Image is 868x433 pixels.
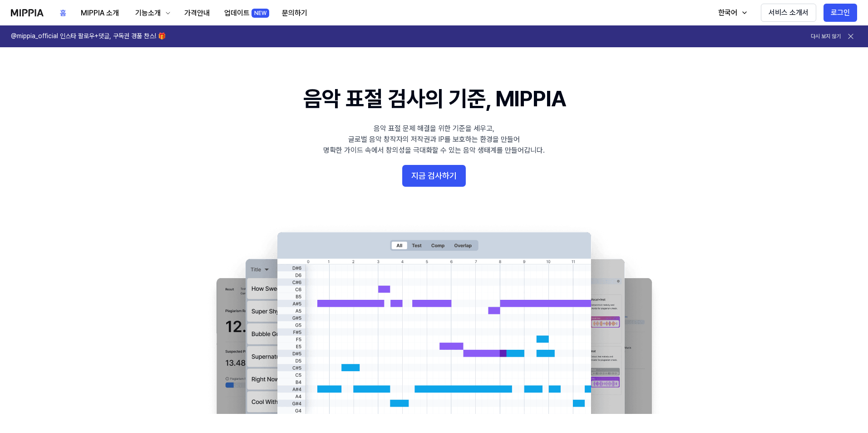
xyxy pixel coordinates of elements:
[126,4,177,22] button: 기능소개
[217,4,275,22] button: 업데이트NEW
[133,8,163,19] div: 기능소개
[11,9,44,16] img: logo
[53,4,74,22] button: 홈
[761,4,816,22] button: 서비스 소개서
[217,0,275,25] a: 업데이트NEW
[716,7,739,18] div: 한국어
[709,4,754,22] button: 한국어
[252,9,269,18] div: NEW
[303,84,565,114] h1: 음악 표절 검사의 기준, MIPPIA
[53,0,74,25] a: 홈
[811,33,841,40] button: 다시 보지 않기
[11,32,166,41] h1: @mippia_official 인스타 팔로우+댓글, 구독권 경품 찬스! 🎁
[74,4,126,22] button: MIPPIA 소개
[177,4,217,22] button: 가격안내
[323,123,545,156] div: 음악 표절 문제 해결을 위한 기준을 세우고, 글로벌 음악 창작자의 저작권과 IP를 보호하는 환경을 만들어 명확한 가이드 속에서 창의성을 극대화할 수 있는 음악 생태계를 만들어...
[402,165,466,187] button: 지금 검사하기
[275,4,315,22] button: 문의하기
[824,4,857,22] button: 로그인
[198,223,670,414] img: main Image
